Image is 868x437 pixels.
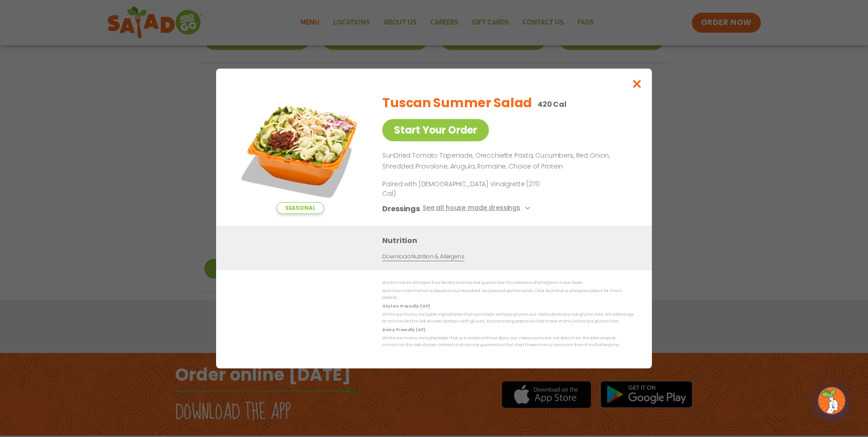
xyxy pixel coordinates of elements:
h2: Tuscan Summer Salad [382,94,532,113]
button: See all house made dressings [423,203,533,214]
h3: Nutrition [382,235,638,246]
a: Start Your Order [382,119,489,141]
img: wpChatIcon [819,388,844,413]
button: Close modal [622,69,652,99]
span: Seasonal [276,202,324,214]
h3: Dressings [382,203,420,214]
img: Featured product photo for Tuscan Summer Salad [237,87,364,214]
strong: Gluten Friendly (GF) [382,303,429,309]
p: SunDried Tomato Tapenade, Orecchiette Pasta, Cucumbers, Red Onion, Shredded Provolone, Arugula, R... [382,150,630,172]
p: 420 Cal [538,99,567,110]
p: While our menu includes foods that are made without dairy, our restaurants are not dairy free. We... [382,335,634,349]
a: Download Nutrition & Allergens [382,253,464,261]
p: While our menu includes ingredients that are made without gluten, our restaurants are not gluten ... [382,311,634,325]
p: Nutrition information is based on our standard recipes and portion sizes. Click Nutrition & Aller... [382,288,634,302]
p: Paired with [DEMOGRAPHIC_DATA] Vinaigrette (270 Cal) [382,179,550,199]
p: We are not an allergen free facility and cannot guarantee the absence of allergens in our foods. [382,279,634,286]
strong: Dairy Friendly (DF) [382,327,425,333]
